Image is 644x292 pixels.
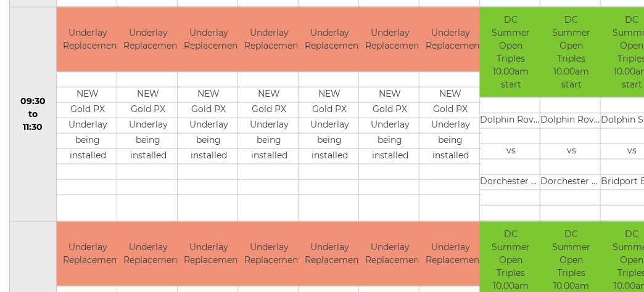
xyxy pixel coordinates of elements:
[359,118,421,134] td: Underlay
[540,144,603,159] td: vs
[299,7,361,72] td: Underlay Replacement
[178,118,240,134] td: Underlay
[117,222,180,286] td: Underlay Replacement
[117,7,180,72] td: Underlay Replacement
[419,222,482,286] td: Underlay Replacement
[57,134,119,149] td: being
[359,103,421,118] td: Gold PX
[117,103,180,118] td: Gold PX
[178,149,240,164] td: installed
[419,134,482,149] td: being
[359,87,421,103] td: NEW
[178,87,240,103] td: NEW
[419,7,482,72] td: Underlay Replacement
[480,113,542,128] td: Dolphin Rovers
[178,7,240,72] td: Underlay Replacement
[117,134,180,149] td: being
[57,118,119,134] td: Underlay
[178,103,240,118] td: Gold PX
[419,87,482,103] td: NEW
[480,7,542,98] td: DC Summer Open Triples 10.00am start
[238,118,300,134] td: Underlay
[10,7,57,221] td: 09:30 to 11:30
[540,7,603,98] td: DC Summer Open Triples 10.00am start
[299,103,361,118] td: Gold PX
[117,87,180,103] td: NEW
[238,7,300,72] td: Underlay Replacement
[178,222,240,286] td: Underlay Replacement
[359,7,421,72] td: Underlay Replacement
[57,149,119,164] td: installed
[299,222,361,286] td: Underlay Replacement
[419,118,482,134] td: Underlay
[57,103,119,118] td: Gold PX
[178,134,240,149] td: being
[540,174,603,190] td: Dorchester Dynamos
[480,144,542,159] td: vs
[359,222,421,286] td: Underlay Replacement
[299,118,361,134] td: Underlay
[299,87,361,103] td: NEW
[299,149,361,164] td: installed
[540,113,603,128] td: Dolphin Rovers
[57,87,119,103] td: NEW
[238,134,300,149] td: being
[480,174,542,190] td: Dorchester Dynamos
[117,118,180,134] td: Underlay
[419,103,482,118] td: Gold PX
[238,222,300,286] td: Underlay Replacement
[238,103,300,118] td: Gold PX
[238,87,300,103] td: NEW
[299,134,361,149] td: being
[419,149,482,164] td: installed
[57,7,119,72] td: Underlay Replacement
[359,134,421,149] td: being
[238,149,300,164] td: installed
[359,149,421,164] td: installed
[117,149,180,164] td: installed
[57,222,119,286] td: Underlay Replacement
